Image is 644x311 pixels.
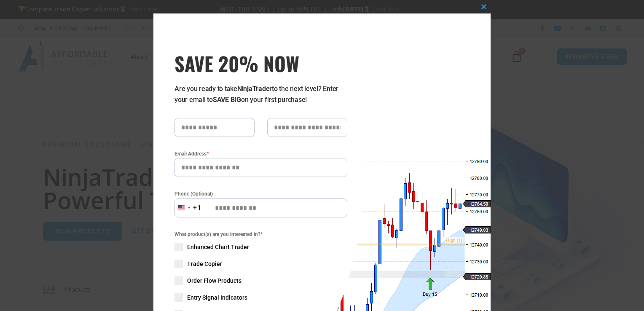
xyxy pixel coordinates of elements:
[237,85,272,93] strong: NinjaTrader
[187,260,222,268] span: Trade Copier
[174,260,347,268] label: Trade Copier
[174,243,347,251] label: Enhanced Chart Trader
[213,96,241,104] strong: SAVE BIG
[174,51,347,75] h3: SAVE 20% NOW
[174,293,347,302] label: Entry Signal Indicators
[174,150,347,158] label: Email Address
[174,230,347,239] span: What product(s) are you interested in?
[187,243,249,251] span: Enhanced Chart Trader
[174,276,347,285] label: Order Flow Products
[174,190,347,198] label: Phone (Optional)
[174,198,201,217] button: Selected country
[193,203,201,214] div: +1
[187,276,241,285] span: Order Flow Products
[187,293,247,302] span: Entry Signal Indicators
[174,83,347,105] p: Are you ready to take to the next level? Enter your email to on your first purchase!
